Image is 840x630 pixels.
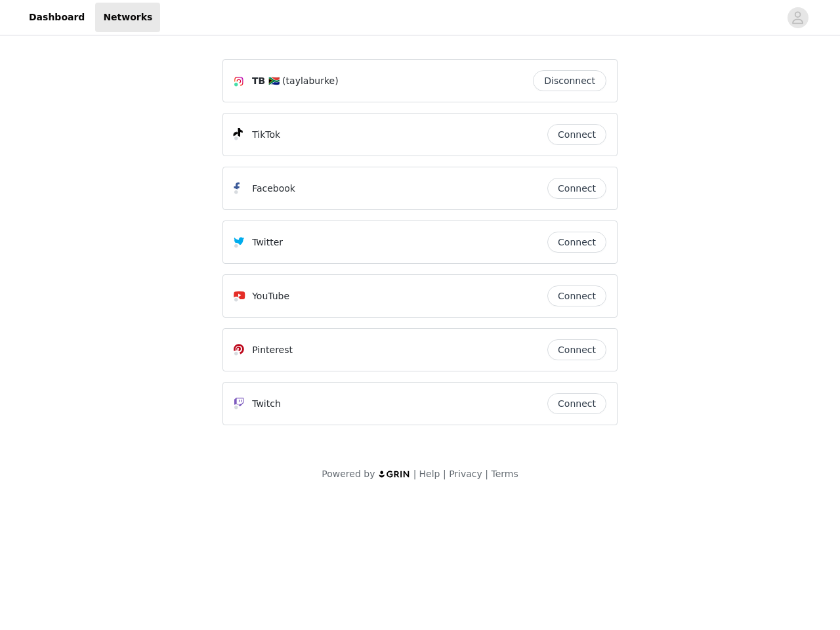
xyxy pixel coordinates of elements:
[485,469,488,479] span: |
[322,469,375,479] span: Powered by
[547,124,606,145] button: Connect
[547,285,606,306] button: Connect
[547,339,606,360] button: Connect
[252,182,295,196] p: Facebook
[252,74,280,88] span: TB 🇿🇦
[547,178,606,199] button: Connect
[419,469,440,479] a: Help
[449,469,482,479] a: Privacy
[252,236,283,249] p: Twitter
[547,232,606,253] button: Connect
[413,469,417,479] span: |
[234,76,244,87] img: Instagram Icon
[21,3,93,32] a: Dashboard
[282,74,338,88] span: (taylaburke)
[443,469,446,479] span: |
[378,470,411,478] img: logo
[533,70,606,91] button: Disconnect
[491,469,518,479] a: Terms
[252,128,280,142] p: TikTok
[547,393,606,414] button: Connect
[252,289,289,303] p: YouTube
[791,7,804,28] div: avatar
[252,343,293,357] p: Pinterest
[95,3,160,32] a: Networks
[252,397,281,411] p: Twitch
